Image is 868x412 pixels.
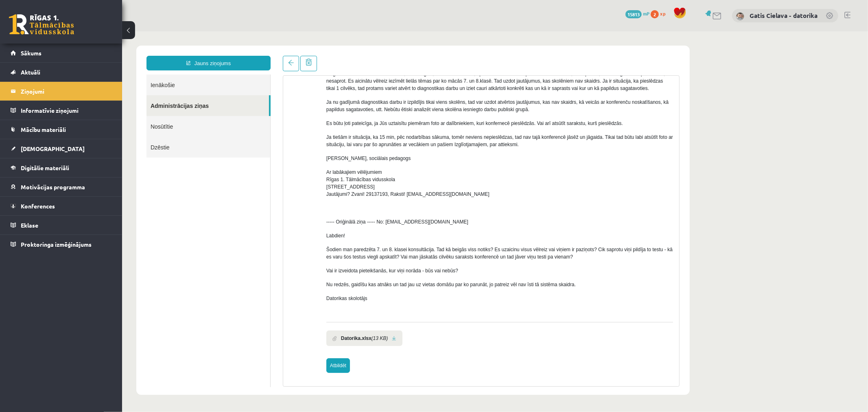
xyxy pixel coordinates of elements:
a: Aktuāli [11,63,112,81]
b: Datorika.xlsx [219,303,249,311]
a: Eklase [11,216,112,234]
a: Mācību materiāli [11,120,112,139]
a: Gatis Cielava - datorika [750,11,818,20]
a: Dzēstie [24,105,148,126]
a: Informatīvie ziņojumi [11,101,112,120]
a: Ienākošie [24,43,148,64]
a: Atbildēt [204,327,228,342]
span: mP [643,10,649,17]
a: 15813 mP [625,10,649,17]
span: Aktuāli [21,68,40,76]
p: Labdien! [204,201,551,208]
span: Digitālie materiāli [21,164,69,171]
a: Rīgas 1. Tālmācības vidusskola [9,14,74,35]
a: Sākums [11,44,112,62]
p: [PERSON_NAME], sociālais pedagogs [204,123,551,131]
span: Proktoringa izmēģinājums [21,241,92,248]
a: Konferences [11,197,112,215]
legend: Ziņojumi [21,82,112,101]
span: [DEMOGRAPHIC_DATA] [21,145,85,152]
p: Ja nu gadījumā diagnostikas darbu ir izpildījis tikai viens skolēns, tad var uzdot atvērtos jautā... [204,67,551,82]
img: Gatis Cielava - datorika [736,12,744,20]
p: Ar labākajiem vēlējumiem Rīgas 1. Tālmācības vidusskola [STREET_ADDRESS] Jautājumi? Zvani! 291371... [204,137,551,167]
a: Jauns ziņojums [24,24,149,39]
a: [DEMOGRAPHIC_DATA] [11,139,112,158]
legend: Informatīvie ziņojumi [21,101,112,120]
i: (13 KB) [249,303,266,311]
a: Ziņojumi [11,82,112,101]
a: Proktoringa izmēģinājums [11,235,112,254]
a: Digitālie materiāli [11,158,112,177]
span: 15813 [625,10,642,18]
p: Datorikas skolotājs [204,263,551,271]
span: Mācību materiāli [21,126,66,133]
p: Ja tiešām ir situācija, ka 15 min, pēc nodarbības sākuma, tomēr neviens nepieslēdzas, tad nav taj... [204,102,551,117]
span: Motivācijas programma [21,183,85,191]
span: xp [660,10,665,17]
p: Nu redzēs, gaidīšu kas atnāks un tad jau uz vietas domāšu par ko parunāt, jo patreiz vēl nav īsti... [204,250,551,257]
span: Sākums [21,49,42,57]
span: Eklase [21,221,38,229]
a: Nosūtītie [24,85,148,105]
a: Motivācijas programma [11,178,112,196]
p: ----- Oriģinālā ziņa ----- No: [EMAIL_ADDRESS][DOMAIN_NAME] [204,187,551,194]
p: Es būtu ļoti pateicīga, ja Jūs uztaisītu piemēram foto ar dalībniekiem, kuri konfernecē pieslēdzā... [204,88,551,96]
span: 2 [651,10,659,18]
a: Administrācijas ziņas [24,64,147,85]
p: Šodien man paredzēta 7. un 8. klasei konsultācija. Tad kā beigās viss notiks? Es uzaicinu visus v... [204,215,551,229]
span: Konferences [21,202,55,210]
a: 2 xp [651,10,669,17]
p: Vai ir izveidota pieteikšanās, kur viņi norāda - būs vai nebūs? [204,236,551,243]
p: Darbība šāda - konference netiek ierakstīta. Sarakstā ir skolēni, kuriem visiem profilā bija piev... [204,31,551,61]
